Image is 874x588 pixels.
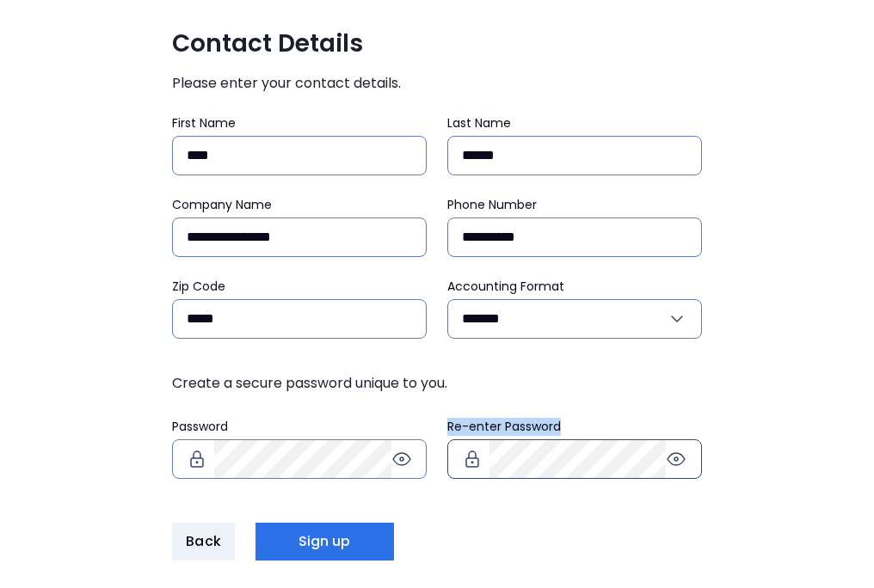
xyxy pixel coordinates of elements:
[447,418,561,435] span: Re-enter Password
[255,523,394,560] button: Sign up
[447,196,537,213] span: Phone Number
[172,523,234,560] button: Back
[172,278,225,295] span: Zip Code
[172,418,228,435] span: Password
[172,28,701,59] span: Contact Details
[447,114,511,132] span: Last Name
[172,114,236,132] span: First Name
[299,531,351,552] span: Sign up
[172,196,272,213] span: Company Name
[447,278,564,295] span: Accounting Format
[172,73,701,94] span: Please enter your contact details.
[186,531,220,552] span: Back
[172,373,701,394] span: Create a secure password unique to you.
